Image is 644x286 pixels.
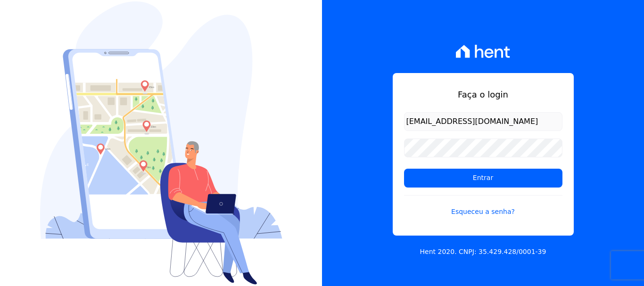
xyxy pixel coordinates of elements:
[40,1,282,285] img: Login
[420,247,546,257] p: Hent 2020. CNPJ: 35.429.428/0001-39
[404,195,562,217] a: Esqueceu a senha?
[404,88,562,101] h1: Faça o login
[404,169,562,188] input: Entrar
[404,112,562,131] input: Email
